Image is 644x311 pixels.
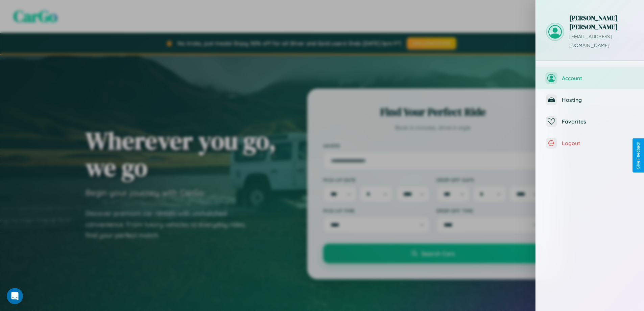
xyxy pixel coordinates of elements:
[562,75,634,82] span: Account
[562,118,634,125] span: Favorites
[7,288,23,304] iframe: Intercom live chat
[636,142,641,169] div: Give Feedback
[569,14,634,31] h3: [PERSON_NAME] [PERSON_NAME]
[569,32,634,50] p: [EMAIL_ADDRESS][DOMAIN_NAME]
[562,96,634,103] span: Hosting
[536,132,644,154] button: Logout
[536,111,644,132] button: Favorites
[536,67,644,89] button: Account
[562,140,634,147] span: Logout
[536,89,644,111] button: Hosting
